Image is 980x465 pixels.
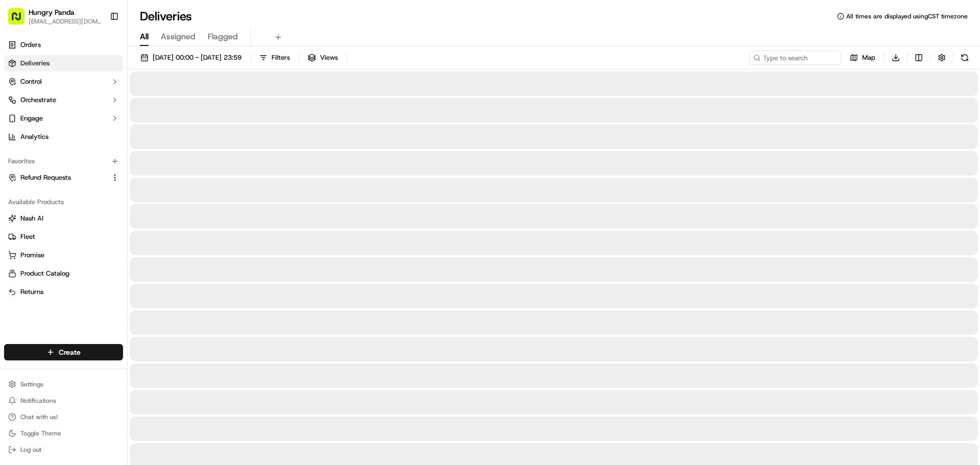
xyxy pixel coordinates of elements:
button: Chat with us! [4,410,123,424]
button: Filters [255,51,295,65]
button: Refresh [958,51,972,65]
input: Type to search [749,51,841,65]
h1: Deliveries [140,8,192,25]
span: Assigned [161,31,195,43]
span: Product Catalog [20,269,69,278]
button: [DATE] 00:00 - [DATE] 23:59 [136,51,246,65]
span: Filters [272,53,290,62]
span: Control [20,77,42,86]
button: Hungry Panda [29,7,75,17]
span: Orchestrate [20,95,56,105]
button: Refund Requests [4,169,123,186]
button: Fleet [4,229,123,245]
button: Hungry Panda[EMAIL_ADDRESS][DOMAIN_NAME] [4,4,106,29]
span: Fleet [20,232,35,241]
button: Engage [4,110,123,127]
button: Orchestrate [4,92,123,108]
a: Product Catalog [8,269,119,278]
a: Deliveries [4,55,123,71]
span: Deliveries [20,59,50,68]
button: [EMAIL_ADDRESS][DOMAIN_NAME] [29,17,102,26]
div: Available Products [4,194,123,210]
button: Returns [4,284,123,300]
button: Product Catalog [4,265,123,282]
span: Views [320,53,338,62]
span: Analytics [20,132,48,141]
div: Favorites [4,153,123,169]
span: All [140,31,149,43]
a: Fleet [8,232,119,241]
span: Chat with us! [20,413,58,421]
span: Promise [20,251,44,260]
a: Promise [8,251,119,260]
button: Map [845,51,880,65]
button: Views [303,51,342,65]
a: Refund Requests [8,173,107,182]
span: Settings [20,380,43,388]
a: Analytics [4,129,123,145]
button: Settings [4,377,123,391]
button: Control [4,74,123,90]
span: Log out [20,446,41,454]
button: Notifications [4,394,123,408]
a: Returns [8,287,119,297]
span: Create [59,347,81,357]
span: Notifications [20,397,56,405]
span: Refund Requests [20,173,71,182]
a: Nash AI [8,214,119,223]
span: Flagged [208,31,238,43]
button: Nash AI [4,210,123,227]
span: Returns [20,287,43,297]
a: Orders [4,37,123,53]
span: Map [862,53,875,62]
span: Nash AI [20,214,43,223]
button: Promise [4,247,123,263]
span: All times are displayed using CST timezone [846,12,968,20]
span: [DATE] 00:00 - [DATE] 23:59 [153,53,241,62]
button: Create [4,344,123,360]
span: Orders [20,40,41,50]
span: Engage [20,114,43,123]
button: Toggle Theme [4,426,123,440]
span: Toggle Theme [20,429,61,437]
button: Log out [4,443,123,457]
